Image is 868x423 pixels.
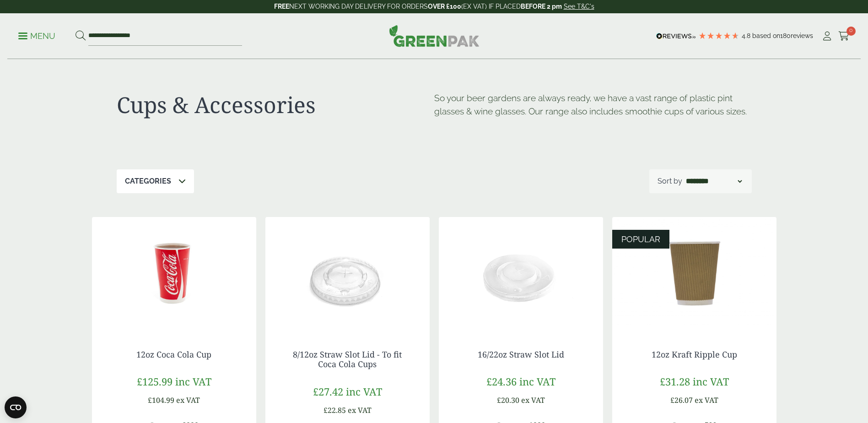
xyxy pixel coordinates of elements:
a: See T&C's [564,3,594,10]
span: 4.8 [742,32,752,39]
span: £31.28 [660,374,690,388]
strong: BEFORE 2 pm [521,3,562,10]
a: 12oz Kraft Ripple Cup [652,349,737,360]
div: 4.78 Stars [698,32,739,40]
span: ex VAT [521,395,545,405]
i: Cart [838,32,850,41]
h1: Cups & Accessories [117,92,434,118]
p: Menu [18,31,55,42]
img: 12oz Coca Cola Cup with coke [92,217,256,331]
span: POPULAR [621,234,660,244]
img: 16/22oz Straw Slot Coke Cup lid [439,217,603,331]
img: GreenPak Supplies [389,25,480,47]
strong: FREE [274,3,289,10]
a: 12oz Coca Cola Cup [136,349,211,360]
span: £104.99 [148,395,174,405]
span: £26.07 [670,395,693,405]
img: 12oz straw slot coke cup lid [265,217,430,331]
img: 12oz Kraft Ripple Cup-0 [612,217,776,331]
a: Menu [18,31,55,40]
button: Open CMP widget [5,396,27,418]
span: 0 [846,27,856,36]
a: 16/22oz Straw Slot Lid [478,349,564,360]
p: Sort by [658,176,682,187]
span: Based on [752,32,780,39]
span: £22.85 [323,405,346,415]
span: 180 [780,32,791,39]
a: 0 [838,29,850,43]
span: inc VAT [346,385,382,398]
span: ex VAT [348,405,372,415]
span: inc VAT [693,374,729,388]
select: Shop order [684,176,744,187]
a: 8/12oz Straw Slot Lid - To fit Coca Cola Cups [293,349,402,370]
span: £27.42 [313,385,343,398]
strong: OVER £100 [428,3,461,10]
img: REVIEWS.io [656,33,696,39]
p: Categories [125,176,171,187]
span: ex VAT [176,395,200,405]
span: £20.30 [497,395,519,405]
i: My Account [821,32,833,41]
span: reviews [791,32,813,39]
span: inc VAT [519,374,555,388]
p: So your beer gardens are always ready, we have a vast range of plastic pint glasses & wine glasse... [434,92,752,118]
span: ex VAT [695,395,718,405]
span: £24.36 [486,374,517,388]
span: inc VAT [175,374,211,388]
span: £125.99 [137,374,173,388]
